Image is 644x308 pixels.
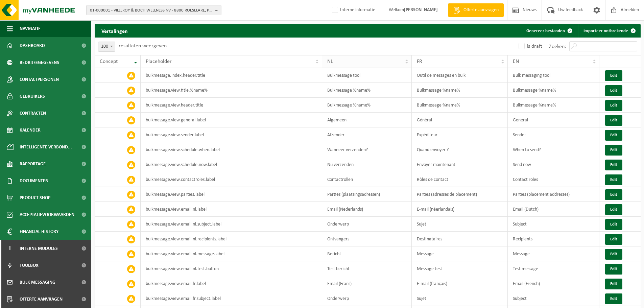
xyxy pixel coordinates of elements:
td: bulkmessage.index.header.title [141,68,322,83]
span: Acceptatievoorwaarden [20,206,74,223]
td: bulkmessage.view.email.nl.label [141,202,322,217]
span: Kalender [20,122,41,139]
label: Zoeken: [549,44,566,49]
td: Bulkmessage %name% [508,83,599,98]
span: Interne modules [20,240,58,257]
td: bulkmessage.view.sender.label [141,127,322,142]
button: Edit [605,145,622,156]
button: Edit [605,264,622,275]
td: Parties (adresses de placement) [412,187,508,202]
td: Afzender [322,127,412,142]
button: Edit [605,219,622,230]
td: Bulk messaging tool [508,68,599,83]
button: Edit [605,234,622,245]
span: Intelligente verbond... [20,139,72,156]
button: Edit [605,174,622,185]
label: Is draft [517,41,542,51]
td: Message test [412,261,508,276]
td: E-mail (français) [412,276,508,291]
td: bulkmessage.view.general.label [141,113,322,127]
button: Importeer ontbrekende [578,24,640,38]
td: Envoyer maintenant [412,157,508,172]
span: EN [513,59,519,64]
td: Email (French) [508,276,599,291]
td: Message [508,246,599,261]
button: Edit [605,130,622,141]
button: Edit [605,293,622,304]
button: Edit [605,160,622,170]
td: Sujet [412,217,508,232]
label: Interne informatie [331,5,375,15]
td: Expéditeur [412,127,508,142]
button: 01-000001 - VILLEROY & BOCH WELLNESS NV - 8800 ROESELARE, POPULIERSTRAAT 1 [86,5,221,15]
td: bulkmessage.view.email.nl.recipients.label [141,232,322,246]
span: Financial History [20,223,58,240]
td: Test bericht [322,261,412,276]
td: bulkmessage.view.parties.label [141,187,322,202]
span: Documenten [20,172,48,189]
td: Bulkmessage %name% [508,98,599,113]
span: FR [417,59,422,64]
span: Bulk Messaging [20,274,55,291]
span: Placeholder [146,59,172,64]
span: NL [327,59,333,64]
td: Contact roles [508,172,599,187]
td: Onderwerp [322,291,412,306]
td: Bulkmessage %name% [412,98,508,113]
button: Edit [605,204,622,215]
span: 100 [98,42,115,51]
button: Edit [605,70,622,81]
td: Destinataires [412,232,508,246]
td: Subject [508,291,599,306]
button: Genereer bestanden [521,24,577,38]
label: resultaten weergeven [119,43,167,49]
td: bulkmessage.view.title.%name% [141,83,322,98]
td: Nu verzenden [322,157,412,172]
span: I [7,240,13,257]
span: Product Shop [20,189,50,206]
button: Edit [605,279,622,289]
span: Bedrijfsgegevens [20,54,59,71]
td: Send now [508,157,599,172]
td: Bericht [322,246,412,261]
td: Bulkmessage %name% [322,98,412,113]
td: Onderwerp [322,217,412,232]
td: bulkmessage.view.header.title [141,98,322,113]
td: Email (Nederlands) [322,202,412,217]
span: Contactpersonen [20,71,59,88]
span: Dashboard [20,37,45,54]
td: bulkmessage.view.email.nl.test.button [141,261,322,276]
td: Bulkmessage %name% [412,83,508,98]
td: E-mail (néerlandais) [412,202,508,217]
td: Parties (placement addresses) [508,187,599,202]
span: Contracten [20,105,46,122]
td: bulkmessage.view.email.nl.message.label [141,246,322,261]
h2: Vertalingen [95,24,135,37]
span: Offerte aanvragen [462,7,500,14]
td: Bulkmessage tool [322,68,412,83]
td: Recipients [508,232,599,246]
td: Bulkmessage %name% [322,83,412,98]
strong: [PERSON_NAME] [404,7,438,13]
td: bulkmessage.view.email.fr.subject.label [141,291,322,306]
td: bulkmessage.view.email.fr.label [141,276,322,291]
td: Sender [508,127,599,142]
td: Message [412,246,508,261]
span: Toolbox [20,257,39,274]
td: Contactrollen [322,172,412,187]
span: 01-000001 - VILLEROY & BOCH WELLNESS NV - 8800 ROESELARE, POPULIERSTRAAT 1 [90,5,212,16]
td: General [508,113,599,127]
td: Wanneer verzenden? [322,142,412,157]
td: bulkmessage.view.email.nl.subject.label [141,217,322,232]
td: Email (Dutch) [508,202,599,217]
span: 100 [98,42,115,52]
td: bulkmessage.view.contactroles.label [141,172,322,187]
td: Algemeen [322,113,412,127]
td: Rôles de contact [412,172,508,187]
td: Subject [508,217,599,232]
td: Test message [508,261,599,276]
td: bulkmessage.view.schedule.when.label [141,142,322,157]
td: Ontvangers [322,232,412,246]
td: When to send? [508,142,599,157]
td: Général [412,113,508,127]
